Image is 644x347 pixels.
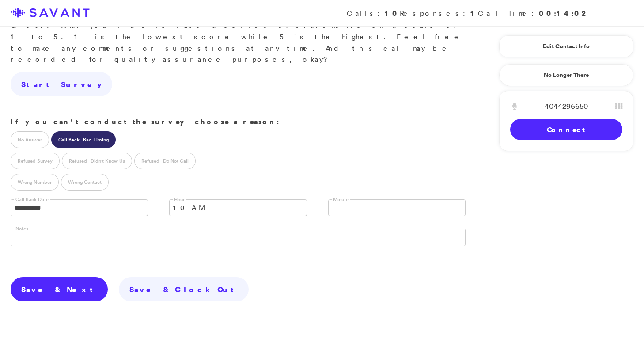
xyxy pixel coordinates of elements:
[14,196,50,203] label: Call Back Date
[14,225,30,232] label: Notes
[11,117,279,126] strong: If you can't conduct the survey choose a reason:
[173,196,186,203] label: Hour
[134,153,196,169] label: Refused - Do Not Call
[11,131,49,148] label: No Answer
[11,72,112,97] a: Start Survey
[332,196,350,203] label: Minute
[61,174,109,191] label: Wrong Contact
[173,200,291,216] span: 10 AM
[539,8,589,18] strong: 00:14:02
[385,8,400,18] strong: 10
[119,277,249,302] a: Save & Clock Out
[499,64,633,86] a: No Longer There
[510,39,622,53] a: Edit Contact Info
[470,8,478,18] strong: 1
[62,153,132,169] label: Refused - Didn't Know Us
[11,9,466,65] p: Great. What you'll do is rate a series of statements on a scale of 1 to 5. 1 is the lowest score ...
[11,153,60,169] label: Refused Survey
[510,119,622,140] a: Connect
[51,131,116,148] label: Call Back - Bad Timing
[11,174,59,191] label: Wrong Number
[11,277,108,302] a: Save & Next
